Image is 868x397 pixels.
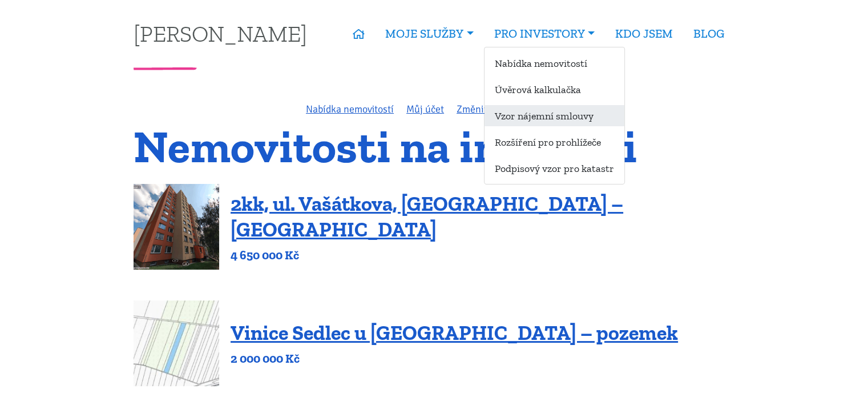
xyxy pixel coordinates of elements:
[231,191,623,242] a: 2kk, ul. Vašátkova, [GEOGRAPHIC_DATA] – [GEOGRAPHIC_DATA]
[406,103,444,115] a: Můj účet
[485,105,624,126] a: Vzor nájemní smlouvy
[134,127,734,166] h1: Nemovitosti na investici
[484,21,605,47] a: PRO INVESTORY
[375,21,483,47] a: MOJE SLUŽBY
[485,79,624,100] a: Úvěrová kalkulačka
[457,103,513,115] a: Změnit heslo
[485,53,624,74] a: Nabídka nemovitostí
[231,320,678,345] a: Vinice Sedlec u [GEOGRAPHIC_DATA] – pozemek
[306,103,394,115] a: Nabídka nemovitostí
[231,247,734,263] p: 4 650 000 Kč
[134,22,307,45] a: [PERSON_NAME]
[485,131,624,153] a: Rozšíření pro prohlížeče
[231,351,678,367] p: 2 000 000 Kč
[485,158,624,179] a: Podpisový vzor pro katastr
[605,21,683,47] a: KDO JSEM
[683,21,734,47] a: BLOG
